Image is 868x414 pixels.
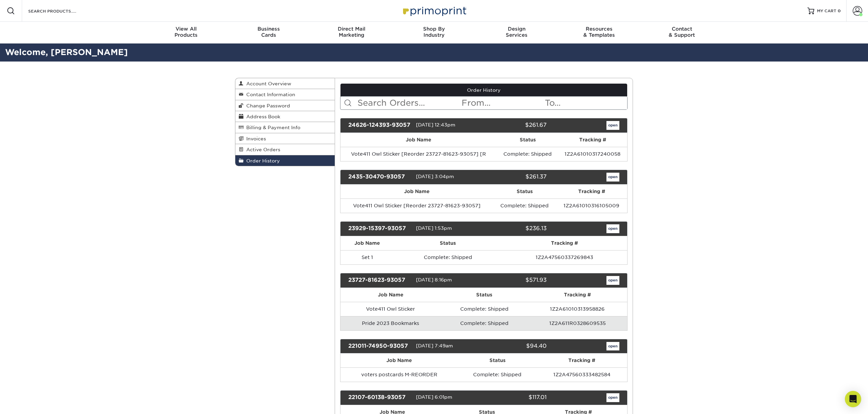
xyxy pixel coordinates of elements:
div: 221011-74950-93057 [343,342,416,351]
a: Direct MailMarketing [310,22,393,44]
span: Contact Information [244,92,295,97]
div: 23727-81623-93057 [343,276,416,285]
div: 2435-30470-93057 [343,173,416,182]
a: BusinessCards [228,22,310,44]
a: Contact Information [235,89,335,100]
div: Industry [393,26,475,38]
div: $94.40 [479,342,551,351]
a: open [606,173,619,182]
td: 1Z2A61010316105009 [556,199,627,213]
input: To... [544,97,627,109]
a: View AllProducts [145,22,228,44]
div: $236.13 [479,224,551,233]
td: Complete: Shipped [394,250,502,264]
span: [DATE] 7:49am [416,343,453,348]
td: Vote411 Owl Sticker [Reorder 23727-81623-93057] [340,199,494,213]
th: Job Name [340,353,458,367]
span: Contact [640,26,723,32]
td: 1Z2A61010317240058 [558,147,627,161]
td: Vote411 Owl Sticker [Reorder 23727-81623-93057] [R [340,147,497,161]
span: Account Overview [244,81,291,86]
input: SEARCH PRODUCTS..... [28,7,94,15]
input: From... [461,97,544,109]
td: Set 1 [340,250,394,264]
span: Address Book [244,114,280,119]
span: Billing & Payment Info [244,125,300,130]
a: open [606,342,619,351]
div: & Support [640,26,723,38]
a: open [606,121,619,130]
span: Business [228,26,310,32]
div: Products [145,26,228,38]
a: Billing & Payment Info [235,122,335,133]
a: open [606,276,619,285]
span: 0 [838,8,841,13]
span: Shop By [393,26,475,32]
div: Open Intercom Messenger [845,391,861,407]
td: Complete: Shipped [493,199,556,213]
th: Tracking # [536,353,627,367]
td: voters postcards M-REORDER [340,367,458,382]
th: Tracking # [502,236,627,250]
td: 1Z2A611R0328609535 [528,316,627,330]
a: Invoices [235,133,335,144]
span: Direct Mail [310,26,393,32]
input: Search Orders... [357,97,461,109]
div: Marketing [310,26,393,38]
td: 1Z2A61010313958826 [528,302,627,316]
th: Status [458,353,536,367]
th: Job Name [340,288,441,302]
div: 23929-15397-93057 [343,224,416,233]
th: Tracking # [558,133,627,147]
th: Job Name [340,185,494,199]
th: Job Name [340,236,394,250]
div: 22107-60138-93057 [343,393,416,402]
a: Resources& Templates [558,22,640,44]
th: Status [493,185,556,199]
td: Complete: Shipped [441,302,528,316]
td: Pride 2023 Bookmarks [340,316,441,330]
span: MY CART [817,8,836,14]
div: & Templates [558,26,640,38]
a: Change Password [235,100,335,111]
th: Status [441,288,528,302]
div: 24626-124393-93057 [343,121,416,130]
a: DesignServices [475,22,558,44]
span: Active Orders [244,147,280,152]
th: Job Name [340,133,497,147]
td: Vote411 Owl Sticker [340,302,441,316]
th: Status [394,236,502,250]
th: Status [497,133,558,147]
span: View All [145,26,228,32]
span: Design [475,26,558,32]
th: Tracking # [556,185,627,199]
span: [DATE] 12:43pm [416,122,455,127]
a: Order History [340,84,628,97]
a: Account Overview [235,78,335,89]
span: [DATE] 6:01pm [416,395,452,400]
span: [DATE] 8:16pm [416,277,452,282]
a: Shop ByIndustry [393,22,475,44]
a: Contact& Support [640,22,723,44]
td: Complete: Shipped [441,316,528,330]
div: $571.93 [479,276,551,285]
a: open [606,224,619,233]
div: $261.67 [479,121,551,130]
td: Complete: Shipped [497,147,558,161]
div: Services [475,26,558,38]
a: open [606,393,619,402]
div: $261.37 [479,173,551,182]
span: Resources [558,26,640,32]
td: Complete: Shipped [458,367,536,382]
a: Order History [235,155,335,166]
span: Order History [244,158,280,163]
span: [DATE] 1:53pm [416,225,452,231]
th: Tracking # [528,288,627,302]
span: Change Password [244,103,290,108]
td: 1Z2A47560333482584 [536,367,627,382]
a: Active Orders [235,144,335,155]
a: Address Book [235,111,335,122]
div: Cards [228,26,310,38]
td: 1Z2A47560337269843 [502,250,627,264]
span: [DATE] 3:04pm [416,174,454,179]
